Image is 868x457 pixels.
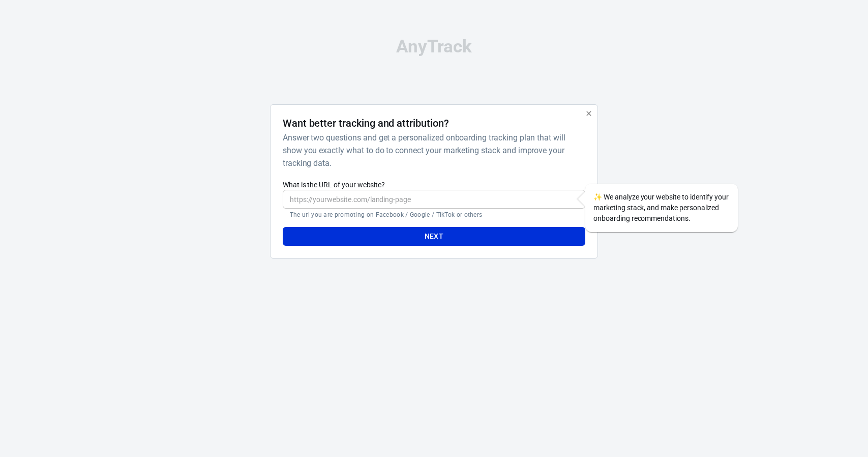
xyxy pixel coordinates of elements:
span: sparkles [593,193,602,201]
h6: Answer two questions and get a personalized onboarding tracking plan that will show you exactly w... [283,131,581,169]
div: AnyTrack [180,38,689,55]
h4: Want better tracking and attribution? [283,117,449,129]
div: We analyze your website to identify your marketing stack, and make personalized onboarding recomm... [585,184,738,232]
button: Next [283,227,585,246]
p: The url you are promoting on Facebook / Google / TikTok or others [290,211,578,219]
label: What is the URL of your website? [283,180,585,190]
input: https://yourwebsite.com/landing-page [283,190,585,209]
